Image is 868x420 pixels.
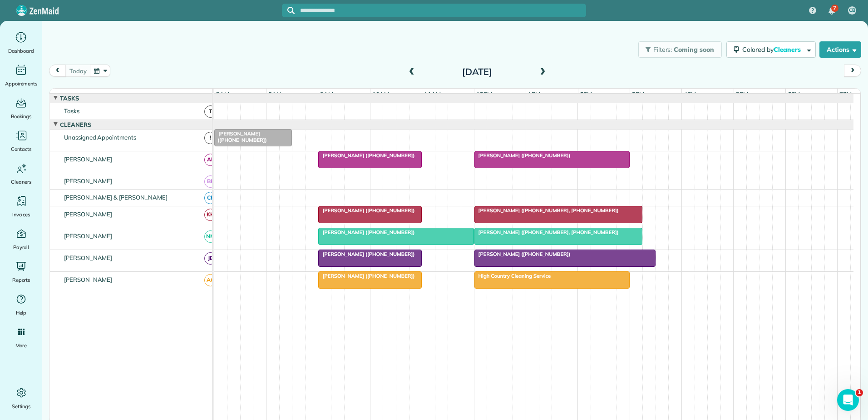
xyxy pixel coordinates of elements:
span: [PERSON_NAME] [62,155,114,163]
span: Reports [12,275,30,285]
a: Cleaners [4,161,39,186]
span: Settings [12,402,31,411]
iframe: Intercom live chat [837,389,859,411]
span: [PERSON_NAME] ([PHONE_NUMBER]) [318,251,415,257]
a: Help [4,292,39,317]
span: T [204,105,217,118]
button: next [844,65,861,77]
span: Cleaners [774,45,803,54]
span: Cleaners [11,177,31,186]
span: [PERSON_NAME] [62,254,114,261]
span: CB [849,7,855,14]
span: Filters: [653,45,672,54]
div: 7 unread notifications [822,1,841,21]
a: Contacts [4,128,39,154]
span: 2pm [578,90,594,98]
button: today [65,65,90,77]
span: [PERSON_NAME] ([PHONE_NUMBER]) [214,130,267,143]
button: Actions [819,41,861,58]
a: Appointments [4,63,39,88]
span: Colored by [742,45,804,54]
span: 7pm [838,90,853,98]
span: Coming soon [674,45,715,54]
span: 5pm [734,90,750,98]
span: Help [16,308,27,317]
span: [PERSON_NAME] & [PERSON_NAME] [62,194,169,201]
span: Tasks [58,95,81,102]
span: 12pm [474,90,494,98]
a: Settings [4,385,39,411]
span: 4pm [682,90,698,98]
svg: Focus search [287,7,295,14]
span: 7 [833,5,836,12]
a: Reports [4,259,39,285]
span: [PERSON_NAME] ([PHONE_NUMBER]) [474,152,571,159]
span: 6pm [786,90,802,98]
span: 11am [422,90,443,98]
span: 1pm [526,90,542,98]
span: NM [204,230,217,243]
span: ! [204,132,217,144]
span: [PERSON_NAME] [62,232,114,240]
span: JB [204,252,217,265]
span: Appointments [5,79,38,88]
span: [PERSON_NAME] ([PHONE_NUMBER]) [318,152,415,159]
span: Cleaners [58,121,93,128]
span: Unassigned Appointments [62,134,138,141]
h2: [DATE] [420,67,534,77]
span: [PERSON_NAME] ([PHONE_NUMBER], [PHONE_NUMBER]) [474,207,619,214]
span: KH [204,209,217,221]
button: prev [49,65,66,77]
span: Dashboard [8,46,34,55]
span: 7am [214,90,231,98]
span: [PERSON_NAME] ([PHONE_NUMBER]) [474,251,571,257]
button: Colored byCleaners [726,41,816,58]
span: 1 [856,389,863,396]
span: CB [204,192,217,204]
button: Focus search [282,7,295,14]
span: [PERSON_NAME] [62,210,114,218]
span: 3pm [630,90,646,98]
a: Payroll [4,226,39,252]
span: [PERSON_NAME] ([PHONE_NUMBER]) [318,207,415,214]
span: Payroll [13,243,30,252]
span: 10am [370,90,391,98]
span: [PERSON_NAME] ([PHONE_NUMBER]) [318,273,415,279]
a: Dashboard [4,30,39,55]
span: [PERSON_NAME] ([PHONE_NUMBER]) [318,229,415,235]
span: 9am [318,90,335,98]
span: AG [204,274,217,286]
span: Tasks [62,107,81,115]
a: Bookings [4,95,39,121]
span: [PERSON_NAME] [62,276,114,283]
span: More [15,341,27,350]
span: Invoices [12,210,30,219]
span: 8am [266,90,283,98]
a: Invoices [4,194,39,219]
span: Contacts [11,145,31,154]
span: AF [204,154,217,166]
span: [PERSON_NAME] ([PHONE_NUMBER], [PHONE_NUMBER]) [474,229,619,235]
span: Bookings [11,112,32,121]
span: High Country Cleaning Service [474,273,551,279]
span: [PERSON_NAME] [62,177,114,185]
span: BR [204,175,217,188]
